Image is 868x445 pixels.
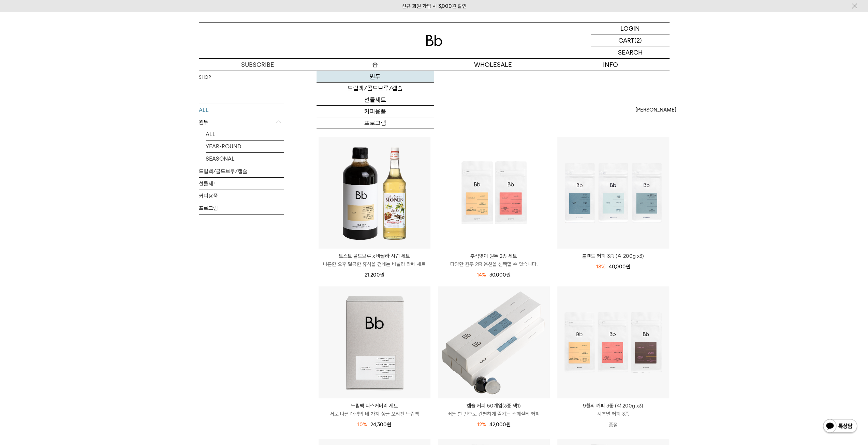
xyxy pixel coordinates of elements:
[319,402,430,418] a: 드립백 디스커버리 세트 서로 다른 매력의 네 가지 싱글 오리진 드립백
[557,252,669,260] a: 블렌드 커피 3종 (각 200g x3)
[438,402,550,410] p: 캡슐 커피 50개입(3종 택1)
[591,23,670,34] a: LOGIN
[506,421,511,428] span: 원
[319,402,430,410] p: 드립백 디스커버리 세트
[489,421,511,428] span: 42,000
[206,128,284,140] a: ALL
[199,116,284,129] p: 원두
[319,286,430,398] img: 드립백 디스커버리 세트
[438,410,550,418] p: 버튼 한 번으로 간편하게 즐기는 스페셜티 커피
[557,418,669,432] p: 품절
[319,137,430,249] img: 토스트 콜드브루 x 바닐라 시럽 세트
[199,178,284,190] a: 선물세트
[317,71,434,83] a: 원두
[557,137,669,249] img: 블렌드 커피 3종 (각 200g x3)
[557,402,669,418] a: 9월의 커피 3종 (각 200g x3) 시즈널 커피 3종
[206,140,284,152] a: YEAR-ROUND
[370,421,391,428] span: 24,300
[506,272,511,278] span: 원
[609,264,630,270] span: 40,000
[438,252,550,260] p: 추석맞이 원두 2종 세트
[317,83,434,94] a: 드립백/콜드브루/캡슐
[626,264,630,270] span: 원
[387,421,391,428] span: 원
[477,420,486,429] div: 12%
[199,165,284,177] a: 드립백/콜드브루/캡슐
[477,271,486,279] div: 14%
[557,286,669,398] img: 9월의 커피 3종 (각 200g x3)
[199,74,211,81] a: SHOP
[199,190,284,202] a: 커피용품
[557,402,669,410] p: 9월의 커피 3종 (각 200g x3)
[557,410,669,418] p: 시즈널 커피 3종
[489,272,511,278] span: 30,000
[317,59,434,71] a: 숍
[438,137,550,249] img: 추석맞이 원두 2종 세트
[434,59,552,71] p: WHOLESALE
[618,34,634,46] p: CART
[199,104,284,116] a: ALL
[357,420,367,429] div: 10%
[591,34,670,46] a: CART (2)
[822,418,858,435] img: 카카오톡 채널 1:1 채팅 버튼
[199,59,317,71] a: SUBSCRIBE
[438,402,550,418] a: 캡슐 커피 50개입(3종 택1) 버튼 한 번으로 간편하게 즐기는 스페셜티 커피
[319,260,430,268] p: 나른한 오후 달콤한 휴식을 건네는 바닐라 라떼 세트
[199,202,284,214] a: 프로그램
[319,410,430,418] p: 서로 다른 매력의 네 가지 싱글 오리진 드립백
[596,263,605,271] div: 18%
[426,35,442,46] img: 로고
[438,260,550,268] p: 다양한 원두 2종 옵션을 선택할 수 있습니다.
[206,153,284,165] a: SEASONAL
[635,106,676,114] span: [PERSON_NAME]
[319,252,430,260] p: 토스트 콜드브루 x 바닐라 시럽 세트
[620,23,640,34] p: LOGIN
[317,106,434,117] a: 커피용품
[319,252,430,268] a: 토스트 콜드브루 x 바닐라 시럽 세트 나른한 오후 달콤한 휴식을 건네는 바닐라 라떼 세트
[380,272,384,278] span: 원
[634,34,642,46] p: (2)
[365,272,384,278] span: 21,200
[618,46,643,58] p: SEARCH
[552,59,670,71] p: INFO
[438,286,550,398] img: 캡슐 커피 50개입(3종 택1)
[317,94,434,106] a: 선물세트
[317,117,434,129] a: 프로그램
[402,3,467,9] a: 신규 회원 가입 시 3,000원 할인
[438,252,550,268] a: 추석맞이 원두 2종 세트 다양한 원두 2종 옵션을 선택할 수 있습니다.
